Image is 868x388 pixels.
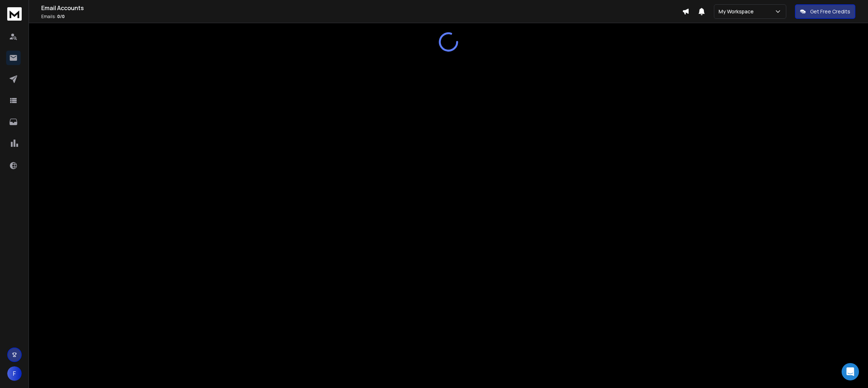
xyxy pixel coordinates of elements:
[795,4,855,19] button: Get Free Credits
[41,14,682,20] p: Emails :
[7,7,22,21] img: logo
[7,366,22,381] button: F
[41,4,682,12] h1: Email Accounts
[842,363,859,380] div: Open Intercom Messenger
[810,8,850,15] p: Get Free Credits
[57,13,65,20] span: 0 / 0
[719,8,757,15] p: My Workspace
